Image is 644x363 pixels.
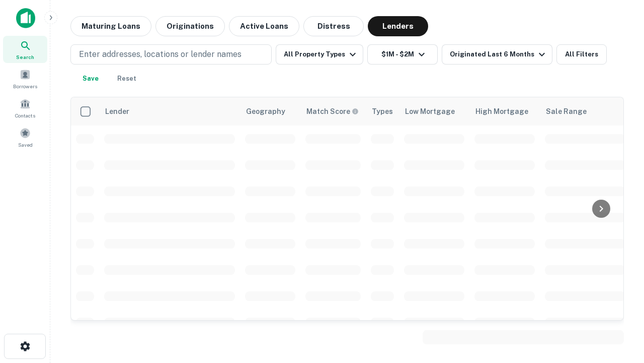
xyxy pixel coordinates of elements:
th: Sale Range [540,97,630,126]
button: All Property Types [276,44,363,65]
span: Borrowers [13,82,37,90]
button: $1M - $2M [367,44,438,65]
span: Search [16,53,34,61]
a: Search [3,36,47,63]
button: Active Loans [229,16,299,36]
p: Enter addresses, locations or lender names [79,48,242,60]
button: Enter addresses, locations or lender names [70,44,272,65]
div: High Mortgage [475,105,528,117]
th: Low Mortgage [399,97,469,126]
a: Contacts [3,94,47,122]
th: Capitalize uses an advanced AI algorithm to match your search with the best lender. The match sco... [300,97,366,126]
a: Saved [3,124,47,151]
span: Contacts [15,111,35,119]
h6: Match Score [306,106,357,117]
button: Reset [111,69,143,89]
div: Capitalize uses an advanced AI algorithm to match your search with the best lender. The match sco... [306,106,359,117]
span: Saved [18,141,33,149]
div: Geography [246,105,285,117]
th: Lender [99,97,240,126]
iframe: Chat Widget [594,282,644,331]
div: Lender [105,105,129,117]
a: Borrowers [3,65,47,92]
th: High Mortgage [469,97,540,126]
button: Originated Last 6 Months [442,44,552,65]
button: All Filters [556,44,607,65]
div: Types [372,105,393,117]
img: capitalize-icon.png [16,8,35,28]
th: Types [366,97,399,126]
button: Save your search to get updates of matches that match your search criteria. [74,69,107,89]
button: Maturing Loans [70,16,151,36]
button: Originations [155,16,225,36]
div: Sale Range [546,105,587,117]
button: Lenders [368,16,428,36]
th: Geography [240,97,300,126]
div: Low Mortgage [405,105,455,117]
div: Originated Last 6 Months [450,48,548,60]
button: Distress [303,16,364,36]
